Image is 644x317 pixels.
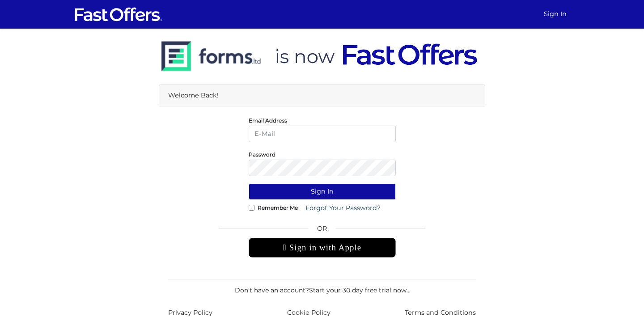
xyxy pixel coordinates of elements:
a: Start your 30 day free trial now. [309,286,408,294]
label: Email Address [249,119,287,122]
button: Sign In [249,183,396,200]
div: Don't have an account? . [168,279,476,295]
label: Password [249,153,275,156]
a: Sign In [540,5,570,23]
label: Remember Me [258,207,298,209]
input: E-Mail [249,126,396,142]
span: OR [249,224,396,238]
div: Welcome Back! [159,85,485,106]
div: Sign in with Apple [249,238,396,258]
a: Forgot Your Password? [300,200,386,216]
